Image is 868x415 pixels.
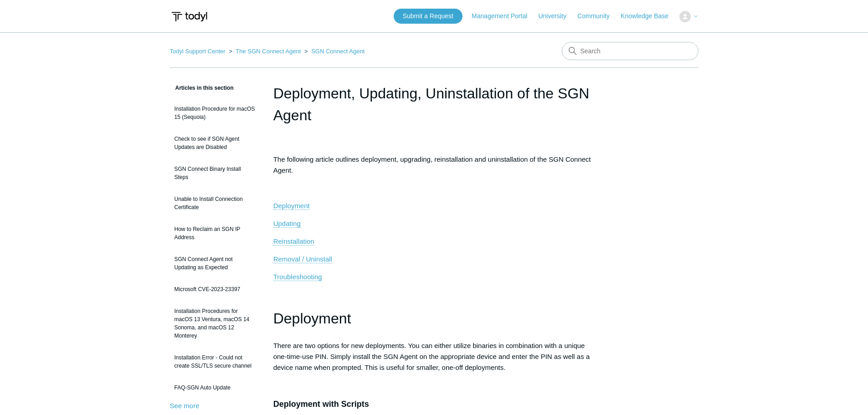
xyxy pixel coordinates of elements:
[621,11,678,21] a: Knowledge Base
[227,48,303,55] li: The SGN Connect Agent
[170,281,260,298] a: Microsoft CVE-2023-23397
[311,48,365,55] a: SGN Connect Agent
[170,160,260,186] a: SGN Connect Binary Install Steps
[394,9,462,24] a: Submit a Request
[170,100,260,126] a: Installation Procedure for macOS 15 (Sequoia)
[170,251,260,276] a: SGN Connect Agent not Updating as Expected
[170,190,260,216] a: Unable to Install Connection Certificate
[170,85,234,91] span: Articles in this section
[273,237,314,246] a: Reinstallation
[562,42,699,60] input: Search
[170,302,260,344] a: Installation Procedures for macOS 13 Ventura, macOS 14 Sonoma, and macOS 12 Monterey
[170,402,200,410] a: See more
[236,48,301,55] a: The SGN Connect Agent
[170,220,260,246] a: How to Reclaim an SGN IP Address
[273,220,301,228] a: Updating
[538,11,575,21] a: University
[273,273,322,281] span: Troubleshooting
[273,310,351,327] span: Deployment
[472,11,536,21] a: Management Portal
[273,202,310,210] span: Deployment
[577,11,619,21] a: Community
[170,8,209,25] img: Todyl Support Center Help Center home page
[170,349,260,374] a: Installation Error - Could not create SSL/TLS secure channel
[170,379,260,396] a: FAQ-SGN Auto Update
[273,273,322,281] a: Troubleshooting
[273,400,369,409] span: Deployment with Scripts
[273,202,310,210] a: Deployment
[273,155,591,174] span: The following article outlines deployment, upgrading, reinstallation and uninstallation of the SG...
[170,48,226,55] a: Todyl Support Center
[273,342,590,371] span: There are two options for new deployments. You can either utilize binaries in combination with a ...
[273,255,332,263] a: Removal / Uninstall
[170,48,227,55] li: Todyl Support Center
[273,82,595,126] h1: Deployment, Updating, Uninstallation of the SGN Agent
[303,48,365,55] li: SGN Connect Agent
[170,130,260,156] a: Check to see if SGN Agent Updates are Disabled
